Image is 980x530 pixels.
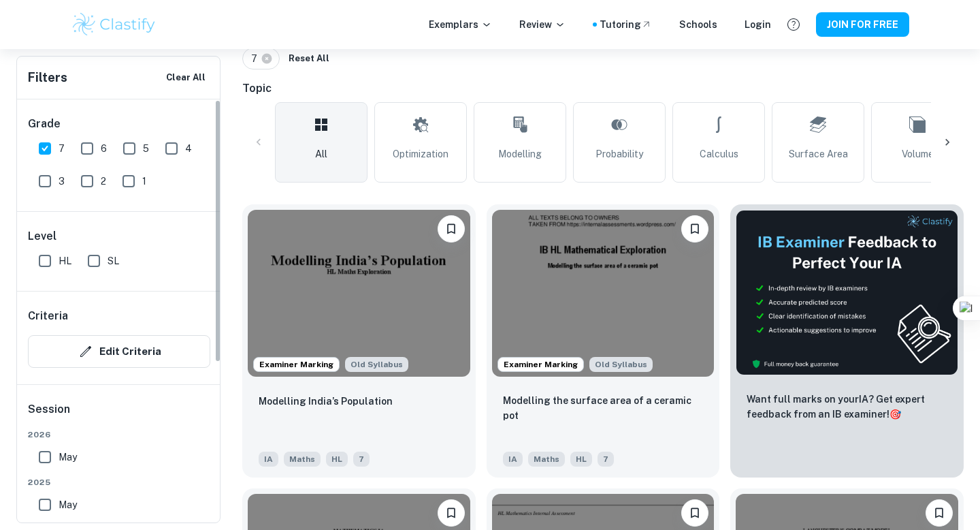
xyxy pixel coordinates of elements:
[438,215,465,243] button: Please log in to bookmark exemplars
[598,452,614,467] span: 7
[142,174,146,189] span: 1
[285,48,333,69] button: Reset All
[730,204,964,478] a: ThumbnailWant full marks on yourIA? Get expert feedback from an IB examiner!
[101,174,106,189] span: 2
[782,13,805,36] button: Help and Feedback
[353,452,370,467] span: 7
[345,357,408,372] span: Old Syllabus
[600,17,652,32] a: Tutoring
[570,452,592,467] span: HL
[28,335,210,368] button: Edit Criteria
[595,146,643,161] span: Probability
[71,11,157,38] img: Clastify logo
[789,146,848,161] span: Surface Area
[315,146,327,161] span: All
[59,174,65,189] span: 3
[108,253,119,268] span: SL
[681,499,708,527] button: Please log in to bookmark exemplars
[429,17,492,32] p: Exemplars
[519,17,566,32] p: Review
[345,357,408,372] div: Although this IA is written for the old math syllabus (last exam in November 2020), the current I...
[926,499,953,527] button: Please log in to bookmark exemplars
[28,476,210,488] span: 2025
[393,146,448,161] span: Optimization
[28,401,210,428] h6: Session
[59,141,65,156] span: 7
[747,392,947,422] p: Want full marks on your IA ? Get expert feedback from an IB examiner!
[498,358,583,371] span: Examiner Marking
[254,358,339,371] span: Examiner Marking
[259,394,393,409] p: Modelling India’s Population
[259,452,278,467] span: IA
[242,48,280,69] div: 7
[326,452,348,467] span: HL
[503,393,704,423] p: Modelling the surface area of a ceramic pot
[251,51,263,66] span: 7
[492,210,715,377] img: Maths IA example thumbnail: Modelling the surface area of a ceramic
[284,452,321,467] span: Maths
[528,452,565,467] span: Maths
[28,308,68,324] h6: Criteria
[242,80,964,97] h6: Topic
[589,357,653,372] div: Although this IA is written for the old math syllabus (last exam in November 2020), the current I...
[163,67,209,88] button: Clear All
[487,204,720,478] a: Examiner MarkingAlthough this IA is written for the old math syllabus (last exam in November 2020...
[28,116,210,132] h6: Grade
[736,210,958,375] img: Thumbnail
[59,253,71,268] span: HL
[498,146,542,161] span: Modelling
[143,141,149,156] span: 5
[101,141,107,156] span: 6
[902,146,934,161] span: Volume
[589,357,653,372] span: Old Syllabus
[889,409,901,420] span: 🎯
[28,428,210,441] span: 2026
[242,204,476,478] a: Examiner MarkingAlthough this IA is written for the old math syllabus (last exam in November 2020...
[28,228,210,245] h6: Level
[438,499,465,527] button: Please log in to bookmark exemplars
[816,12,909,37] button: JOIN FOR FREE
[679,17,717,32] a: Schools
[59,497,77,512] span: May
[59,450,77,465] span: May
[700,146,738,161] span: Calculus
[503,452,523,467] span: IA
[745,17,771,32] a: Login
[681,215,708,243] button: Please log in to bookmark exemplars
[248,210,470,377] img: Maths IA example thumbnail: Modelling India’s Population
[185,141,192,156] span: 4
[28,68,67,87] h6: Filters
